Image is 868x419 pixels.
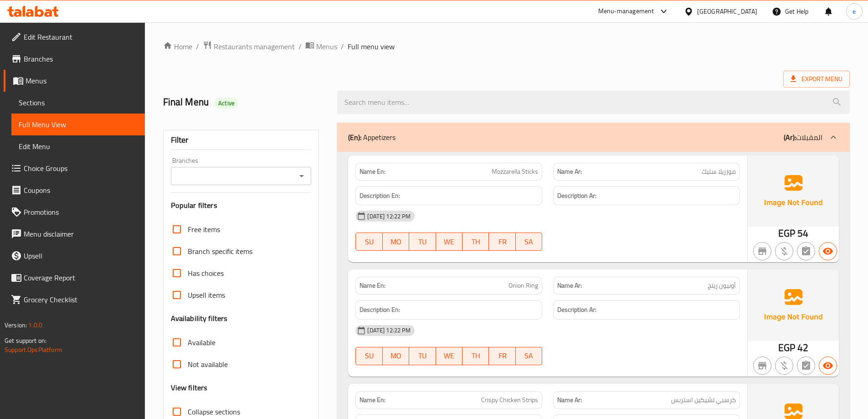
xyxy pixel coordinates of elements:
[466,235,485,248] span: TH
[778,339,795,357] span: EGP
[364,212,414,221] span: [DATE] 12:22 PM
[171,130,312,150] div: Filter
[215,98,238,109] div: Active
[4,223,145,245] a: Menu disclaimer
[519,235,539,248] span: SA
[337,91,850,114] input: search
[436,347,462,365] button: WE
[797,357,815,375] button: Not has choices
[413,235,432,248] span: TU
[481,395,538,405] span: Crispy Chicken Strips
[784,132,822,143] p: المقبلات
[775,242,793,260] button: Purchased item
[557,281,582,290] strong: Name Ar:
[557,167,582,176] strong: Name Ar:
[28,319,42,331] span: 1.0.0
[188,406,240,417] span: Collapse sections
[557,190,596,202] strong: Description Ar:
[440,235,459,248] span: WE
[516,233,542,251] button: SA
[348,41,395,52] span: Full menu view
[316,41,337,52] span: Menus
[360,235,379,248] span: SU
[409,233,436,251] button: TU
[783,71,850,88] span: Export Menu
[203,41,295,52] a: Restaurants management
[462,233,489,251] button: TH
[466,349,485,362] span: TH
[775,357,793,375] button: Purchased item
[516,347,542,365] button: SA
[557,395,582,405] strong: Name Ar:
[5,335,46,347] span: Get support on:
[697,6,757,16] div: [GEOGRAPHIC_DATA]
[409,347,436,365] button: TU
[492,167,538,176] span: Mozzarella Sticks
[386,235,406,248] span: MO
[19,97,138,108] span: Sections
[295,170,308,182] button: Open
[5,344,62,356] a: Support.OpsPlatform
[24,294,138,305] span: Grocery Checklist
[753,242,771,260] button: Not branch specific item
[4,179,145,201] a: Coupons
[508,281,538,290] span: Onion Ring
[163,95,327,109] h2: Final Menu
[797,339,808,357] span: 42
[360,281,385,290] strong: Name En:
[341,41,344,52] li: /
[305,41,337,52] a: Menus
[348,130,361,144] b: (En):
[188,337,216,348] span: Available
[383,347,409,365] button: MO
[24,250,138,261] span: Upsell
[4,245,145,267] a: Upsell
[819,242,837,260] button: Available
[26,75,138,86] span: Menus
[748,269,839,341] img: Ae5nvW7+0k+MAAAAAElFTkSuQmCC
[4,70,145,92] a: Menus
[337,123,850,152] div: (En): Appetizers(Ar):المقبلات
[557,304,596,316] strong: Description Ar:
[24,185,138,196] span: Coupons
[4,48,145,70] a: Branches
[708,281,736,290] span: أونيون رينج
[188,290,225,300] span: Upsell items
[163,41,192,52] a: Home
[188,359,228,370] span: Not available
[171,313,228,324] h3: Availability filters
[11,92,145,114] a: Sections
[440,349,459,362] span: WE
[853,6,856,16] span: e
[24,228,138,239] span: Menu disclaimer
[188,268,224,279] span: Has choices
[11,114,145,135] a: Full Menu View
[671,395,736,405] span: كرسبي تشيكين استربس
[493,349,512,362] span: FR
[360,304,400,316] strong: Description En:
[24,31,138,42] span: Edit Restaurant
[489,347,515,365] button: FR
[360,349,379,362] span: SU
[797,242,815,260] button: Not has choices
[24,163,138,174] span: Choice Groups
[360,395,385,405] strong: Name En:
[24,272,138,283] span: Coverage Report
[188,224,220,235] span: Free items
[778,224,795,242] span: EGP
[355,347,382,365] button: SU
[4,267,145,289] a: Coverage Report
[413,349,432,362] span: TU
[214,41,295,52] span: Restaurants management
[11,135,145,157] a: Edit Menu
[196,41,199,52] li: /
[360,190,400,202] strong: Description En:
[24,53,138,64] span: Branches
[364,326,414,335] span: [DATE] 12:22 PM
[163,41,850,52] nav: breadcrumb
[519,349,539,362] span: SA
[819,357,837,375] button: Available
[383,233,409,251] button: MO
[19,141,138,152] span: Edit Menu
[4,26,145,48] a: Edit Restaurant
